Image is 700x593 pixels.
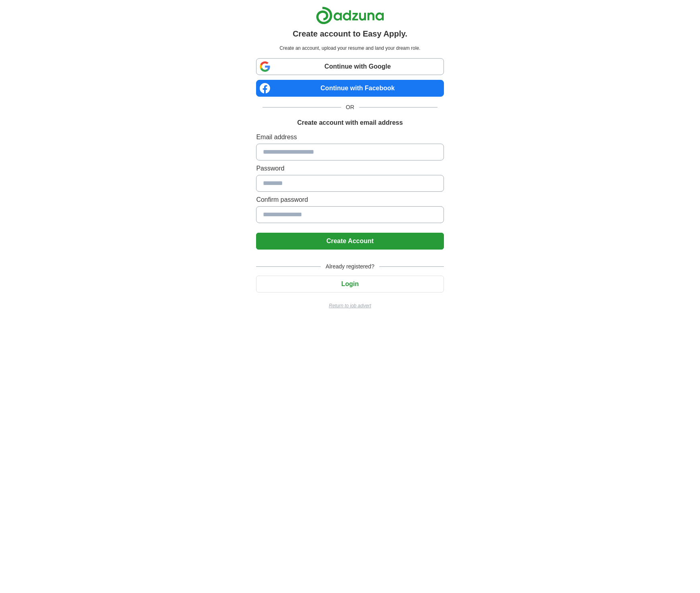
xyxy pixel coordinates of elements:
[258,45,442,52] p: Create an account, upload your resume and land your dream role.
[256,195,444,205] label: Confirm password
[293,28,407,40] h1: Create account to Easy Apply.
[316,6,384,24] img: Adzuna logo
[341,103,359,112] span: OR
[256,80,444,97] a: Continue with Facebook
[256,233,444,250] button: Create Account
[321,262,379,271] span: Already registered?
[256,280,444,287] a: Login
[256,302,444,309] a: Return to job advert
[256,164,444,173] label: Password
[256,58,444,75] a: Continue with Google
[297,118,403,128] h1: Create account with email address
[256,276,444,292] button: Login
[256,132,444,142] label: Email address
